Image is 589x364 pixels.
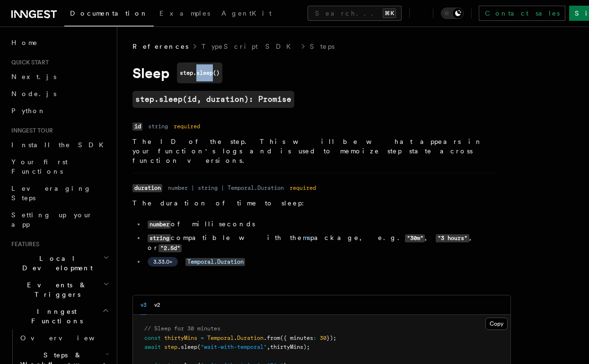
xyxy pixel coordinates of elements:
[8,102,111,119] a: Python
[441,8,464,19] button: Toggle dark mode
[303,234,310,241] a: ms
[132,91,294,108] a: step.sleep(id, duration): Promise
[8,250,111,276] button: Local Development
[8,303,111,329] button: Inngest Functions
[11,141,109,149] span: Install the SDK
[132,62,511,83] h1: Sleep
[310,42,334,51] a: Steps
[280,335,313,341] span: ({ minutes
[154,295,160,315] button: v2
[8,59,49,66] span: Quick start
[436,234,469,242] code: "3 hours"
[201,335,204,341] span: =
[8,153,111,180] a: Your first Functions
[207,335,234,341] span: Temporal
[479,6,565,21] a: Contact sales
[20,334,118,342] span: Overview
[11,158,68,175] span: Your first Functions
[11,211,93,228] span: Setting up your app
[11,185,91,202] span: Leveraging Steps
[197,344,201,350] span: (
[234,335,237,341] span: .
[11,107,46,115] span: Python
[70,9,148,17] span: Documentation
[8,307,102,326] span: Inngest Functions
[11,38,38,47] span: Home
[174,123,200,130] dd: required
[177,62,222,83] code: step.sleep()
[320,335,326,341] span: 30
[132,42,188,51] span: References
[164,344,177,350] span: step
[17,329,111,346] a: Overview
[216,3,277,26] a: AgentKit
[405,234,425,242] code: "30m"
[8,127,53,134] span: Inngest tour
[8,206,111,233] a: Setting up your app
[221,9,272,17] span: AgentKit
[267,344,270,350] span: ,
[8,276,111,303] button: Events & Triggers
[145,233,496,253] li: compatible with the package, e.g. , , or
[290,184,316,192] dd: required
[202,42,297,51] a: TypeScript SDK
[237,335,264,341] span: Duration
[8,240,39,248] span: Features
[132,198,496,208] p: The duration of time to sleep:
[64,3,154,27] a: Documentation
[185,258,245,266] code: Temporal.Duration
[141,295,147,315] button: v3
[8,180,111,206] a: Leveraging Steps
[8,34,111,51] a: Home
[264,335,280,341] span: .from
[158,244,182,252] code: "2.5d"
[270,344,310,350] span: thirtyMins);
[8,136,111,153] a: Install the SDK
[153,258,172,266] span: 3.33.0+
[154,3,216,26] a: Examples
[164,335,197,341] span: thirtyMins
[11,90,56,98] span: Node.js
[168,184,284,192] dd: number | string | Temporal.Duration
[485,318,508,330] button: Copy
[132,123,142,131] code: id
[144,344,161,350] span: await
[326,335,336,341] span: });
[148,221,171,229] code: number
[177,344,197,350] span: .sleep
[132,184,162,192] code: duration
[144,325,220,332] span: // Sleep for 30 minutes
[313,335,316,341] span: :
[8,280,103,299] span: Events & Triggers
[383,9,396,18] kbd: ⌘K
[132,137,496,165] p: The ID of the step. This will be what appears in your function's logs and is used to memoize step...
[11,73,56,80] span: Next.js
[201,344,267,350] span: "wait-with-temporal"
[148,234,171,242] code: string
[8,254,103,273] span: Local Development
[8,68,111,85] a: Next.js
[159,9,210,17] span: Examples
[145,219,496,229] li: of milliseconds
[144,335,161,341] span: const
[148,123,168,130] dd: string
[185,257,245,265] a: Temporal.Duration
[8,85,111,102] a: Node.js
[308,6,402,21] button: Search...⌘K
